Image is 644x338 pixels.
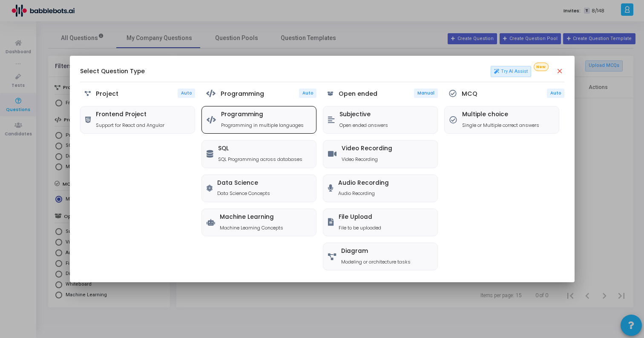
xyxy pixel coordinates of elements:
[96,90,118,97] h5: Project
[550,90,561,96] span: Auto
[181,90,192,96] span: Auto
[218,145,302,152] h5: SQL
[96,111,164,118] h5: Frontend Project
[218,156,302,163] p: SQL Programming across databases
[217,190,270,197] p: Data Science Concepts
[221,122,304,129] p: Programming in multiple languages
[217,180,270,187] h5: Data Science
[342,156,392,163] p: Video Recording
[220,224,283,232] p: Machine Learning Concepts
[341,248,411,255] h5: Diagram
[342,145,392,152] h5: Video Recording
[491,66,532,77] a: Try AI Assist
[221,111,304,118] h5: Programming
[341,258,411,266] p: Modeling or architecture tasks
[338,190,389,197] p: Audio Recording
[302,90,313,96] span: Auto
[462,122,539,129] p: Single or Multiple correct answers
[338,180,389,187] h5: Audio Recording
[339,122,388,129] p: Open ended answers
[221,90,264,97] h5: Programming
[556,67,564,76] mat-icon: close
[339,224,381,232] p: File to be uploaded
[220,214,283,221] h5: Machine Learning
[339,90,377,97] h5: Open ended
[417,90,434,96] span: Manual
[462,111,539,118] h5: Multiple choice
[339,111,388,118] h5: Subjective
[534,63,549,72] span: New
[462,90,477,97] h5: MCQ
[96,122,164,129] p: Support for React and Angular
[80,68,145,75] h5: Select Question Type
[339,214,381,221] h5: File Upload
